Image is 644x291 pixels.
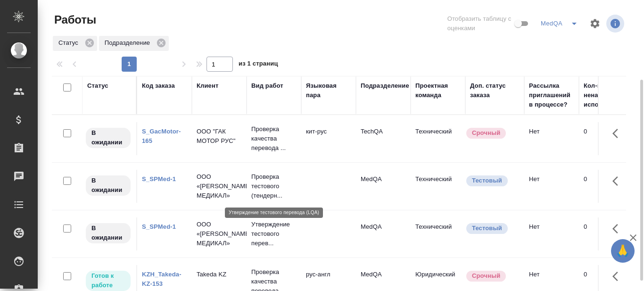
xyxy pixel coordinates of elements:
[524,122,579,155] td: Нет
[53,36,97,51] div: Статус
[142,128,181,144] a: S_GacMotor-165
[615,241,631,261] span: 🙏
[91,224,125,242] p: В ожидании
[251,220,297,248] p: Утверждение тестового перев...
[472,271,500,281] p: Срочный
[105,38,153,48] p: Подразделение
[356,217,411,250] td: MedQA
[251,81,283,91] div: Вид работ
[607,170,629,192] button: Здесь прячутся важные кнопки
[607,217,629,240] button: Здесь прячутся важные кнопки
[472,128,500,138] p: Срочный
[415,81,461,100] div: Проектная команда
[411,122,465,155] td: Технический
[472,224,502,233] p: Тестовый
[197,172,242,200] p: ООО «[PERSON_NAME] МЕДИКАЛ»
[306,81,351,100] div: Языковая пара
[85,127,132,149] div: Исполнитель назначен, приступать к работе пока рано
[197,220,242,248] p: ООО «[PERSON_NAME] МЕДИКАЛ»
[142,175,176,183] a: S_SPMed-1
[356,170,411,203] td: MedQA
[470,81,520,100] div: Доп. статус заказа
[301,122,356,155] td: кит-рус
[251,172,297,200] p: Проверка тестового (тендерн...
[607,265,629,288] button: Здесь прячутся важные кнопки
[197,81,218,91] div: Клиент
[538,16,584,31] div: split button
[607,122,629,145] button: Здесь прячутся важные кнопки
[529,81,574,109] div: Рассылка приглашений в процессе?
[524,217,579,250] td: Нет
[584,81,640,109] div: Кол-во неназначенных исполнителей
[85,175,132,197] div: Исполнитель назначен, приступать к работе пока рано
[356,122,411,155] td: TechQA
[472,176,502,185] p: Тестовый
[91,176,125,195] p: В ожидании
[52,12,96,27] span: Работы
[87,81,108,91] div: Статус
[606,15,626,33] span: Посмотреть информацию
[411,170,465,203] td: Технический
[91,271,125,290] p: Готов к работе
[99,36,169,51] div: Подразделение
[142,223,176,230] a: S_SPMed-1
[91,128,125,147] p: В ожидании
[411,217,465,250] td: Технический
[142,81,175,91] div: Код заказа
[85,222,132,244] div: Исполнитель назначен, приступать к работе пока рано
[58,38,82,48] p: Статус
[611,239,635,263] button: 🙏
[197,127,242,146] p: ООО "ГАК МОТОР РУС"
[239,58,278,72] span: из 1 страниц
[251,125,297,153] p: Проверка качества перевода ...
[142,271,182,287] a: KZH_Takeda-KZ-153
[197,270,242,279] p: Takeda KZ
[447,14,512,33] span: Отобразить таблицу с оценками
[584,12,606,35] span: Настроить таблицу
[524,170,579,203] td: Нет
[361,81,409,91] div: Подразделение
